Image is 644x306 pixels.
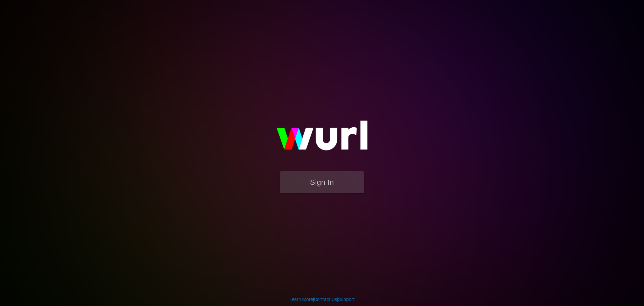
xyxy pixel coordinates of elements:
button: Sign In [280,171,364,193]
a: Learn More [289,297,313,302]
img: wurl-logo-on-black-223613ac3d8ba8fe6dc639794a292ebdb59501304c7dfd60c99c58986ef67473.svg [255,106,389,171]
a: Support [338,297,355,302]
a: Contact Us [314,297,337,302]
div: | | [289,296,355,303]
